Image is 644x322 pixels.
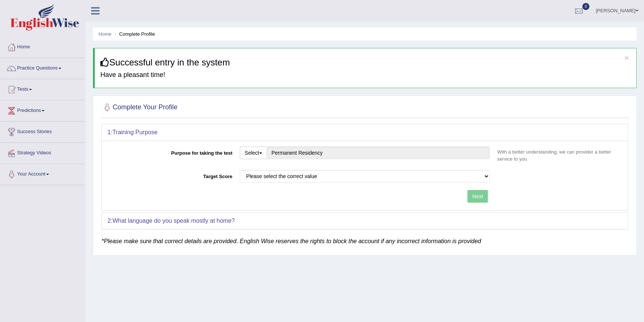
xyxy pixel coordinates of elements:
p: With a better understanding, we can provider a better service to you [493,148,622,162]
a: Predictions [0,100,85,119]
b: Training Purpose [112,129,157,135]
input: Please enter the purpose of taking the test [267,146,490,159]
b: What language do you speak mostly at home? [112,218,235,224]
label: Purpose for taking the test [107,146,236,157]
a: Success Stories [0,122,85,140]
h3: Successful entry in the system [100,58,631,67]
a: Practice Questions [0,58,85,77]
a: Home [0,37,85,55]
h4: Have a pleasant time! [100,71,631,79]
div: 2: [102,213,628,229]
button: Select [240,146,267,159]
span: 0 [582,3,590,10]
h2: Complete Your Profile [102,102,177,113]
a: Your Account [0,164,85,183]
a: Tests [0,79,85,98]
li: Complete Profile [113,30,155,38]
a: Home [99,31,112,37]
button: × [624,54,629,62]
label: Target Score [107,170,236,180]
a: Strategy Videos [0,143,85,161]
em: *Please make sure that correct details are provided. English Wise reserves the rights to block th... [102,238,481,244]
div: 1: [102,124,628,141]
